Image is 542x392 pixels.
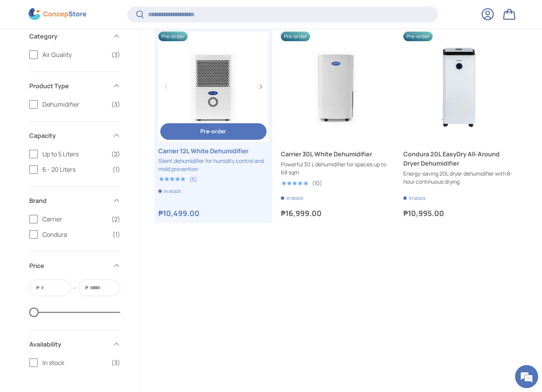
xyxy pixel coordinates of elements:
[160,123,267,140] button: Pre-order
[29,261,108,270] span: Price
[113,237,140,248] em: Submit
[112,230,120,239] span: (1)
[29,8,86,20] img: ConcepStore
[111,50,120,59] span: (3)
[73,283,76,292] span: -
[84,284,89,292] span: ₱
[42,214,107,224] span: Carrier
[35,284,40,292] span: ₱
[40,43,129,53] div: Leave a message
[29,81,108,90] span: Product Type
[42,149,107,159] span: Up to 5 Liters
[403,32,513,142] a: Condura 20L EasyDry All-Around Dryer Dehumidifier
[158,146,268,156] a: Carrier 12L White Dehumidifier
[281,32,310,41] span: Pre-order
[111,149,120,159] span: (2)
[281,32,391,142] a: Carrier 30L White Dehumidifier
[42,100,107,109] span: Dehumidifier
[403,32,433,41] span: Pre-order
[29,22,120,50] summary: Category
[29,340,108,349] span: Availability
[111,214,120,224] span: (2)
[29,187,120,214] summary: Brand
[111,100,120,109] span: (3)
[29,131,108,140] span: Capacity
[200,127,226,135] span: Pre-order
[16,97,134,175] span: We are offline. Please leave us a message.
[42,165,108,174] span: 6 - 20 Liters
[158,32,188,41] span: Pre-order
[42,230,108,239] span: Condura
[29,196,108,205] span: Brand
[158,32,268,142] a: Carrier 12L White Dehumidifier
[403,149,513,168] a: Condura 20L EasyDry All-Around Dryer Dehumidifier
[29,252,120,280] summary: Price
[42,358,107,367] span: In stock
[4,210,147,237] textarea: Type your message and click 'Submit'
[29,330,120,358] summary: Availability
[112,165,120,174] span: (1)
[29,122,120,149] summary: Capacity
[29,32,108,41] span: Category
[281,149,391,159] a: Carrier 30L White Dehumidifier
[42,50,107,59] span: Air Quality
[126,4,145,22] div: Minimize live chat window
[111,358,120,367] span: (3)
[29,72,120,100] summary: Product Type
